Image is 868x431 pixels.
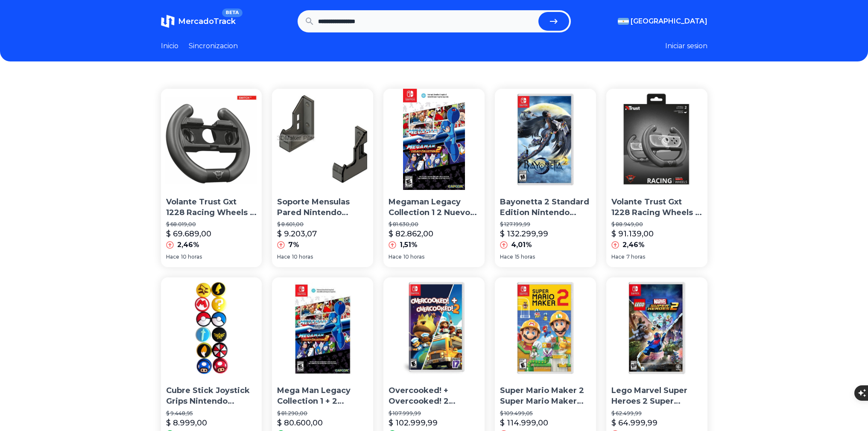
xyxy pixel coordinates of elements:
[389,417,438,429] p: $ 102.999,99
[500,410,591,417] p: $ 109.499,05
[495,89,596,267] a: Bayonetta 2 Standard Edition Nintendo Switch FísicoBayonetta 2 Standard Edition Nintendo Switch F...
[161,15,236,28] a: MercadoTrackBETA
[495,89,596,190] img: Bayonetta 2 Standard Edition Nintendo Switch Físico
[177,240,199,250] p: 2,46%
[383,89,485,190] img: Megaman Legacy Collection 1 2 Nuevo Nintendo Switch Dakmor
[606,89,707,190] img: Volante Trust Gxt 1228 Racing Wheels X 2 Switch Nintendo
[383,277,485,379] img: Overcooked! + Overcooked! 2 Standard Edition Team17 Nintendo Switch Físico
[161,89,262,267] a: Volante Trust Gxt 1228 Racing Wheels X 2 Switch NintendoVolante Trust Gxt 1228 Racing Wheels X 2 ...
[606,277,707,379] img: Lego Marvel Super Heroes 2 Super Heroes 2 Standard Edition Warner Bros. Nintendo Switch Físico
[500,253,513,260] span: Hace
[189,41,238,51] a: Sincronizacion
[495,277,596,379] img: Super Mario Maker 2 Super Mario Maker Standard Edition Nintendo Switch Físico
[500,417,548,429] p: $ 114.999,00
[178,17,236,26] span: MercadoTrack
[166,410,257,417] p: $ 9.448,95
[626,253,645,260] span: 7 horas
[511,240,532,250] p: 4,01%
[277,221,368,228] p: $ 8.601,00
[292,253,313,260] span: 10 horas
[277,385,368,407] p: Mega Man Legacy Collection 1 + 2 Nintendo Switch Vdgmrs
[272,89,373,190] img: Soporte Mensulas Pared Nintendo Switch 2 Tornillos Reforzado
[500,385,591,407] p: Super Mario Maker 2 Super Mario Maker Standard Edition Nintendo Switch Físico
[166,197,257,218] p: Volante Trust Gxt 1228 Racing Wheels X 2 Switch Nintendo
[665,41,707,51] button: Iniciar sesion
[400,240,418,250] p: 1,51%
[611,228,654,240] p: $ 91.139,00
[389,410,479,417] p: $ 107.999,99
[181,253,202,260] span: 10 horas
[631,16,707,26] span: [GEOGRAPHIC_DATA]
[606,89,707,267] a: Volante Trust Gxt 1228 Racing Wheels X 2 Switch NintendoVolante Trust Gxt 1228 Racing Wheels X 2 ...
[288,240,299,250] p: 7%
[389,385,479,407] p: Overcooked! + Overcooked! 2 Standard Edition Team17 Nintendo Switch Físico
[161,89,262,190] img: Volante Trust Gxt 1228 Racing Wheels X 2 Switch Nintendo
[277,253,290,260] span: Hace
[611,385,702,407] p: Lego Marvel Super Heroes 2 Super Heroes 2 Standard Edition Warner Bros. Nintendo Switch Físico
[272,89,373,267] a: Soporte Mensulas Pared Nintendo Switch 2 Tornillos ReforzadoSoporte Mensulas Pared Nintendo Switc...
[383,89,485,267] a: Megaman Legacy Collection 1 2 Nuevo Nintendo Switch DakmorMegaman Legacy Collection 1 2 Nuevo Nin...
[389,221,479,228] p: $ 81.630,00
[161,41,178,51] a: Inicio
[618,18,629,25] img: Argentina
[161,277,262,379] img: Cubre Stick Joystick Grips Nintendo Switch Mario 2 U / Par
[611,417,658,429] p: $ 64.999,99
[623,240,645,250] p: 2,46%
[166,385,257,407] p: Cubre Stick Joystick Grips Nintendo Switch Mario 2 U / Par
[389,228,433,240] p: $ 82.862,00
[277,197,368,218] p: Soporte Mensulas Pared Nintendo Switch 2 Tornillos Reforzado
[277,228,317,240] p: $ 9.203,07
[166,228,211,240] p: $ 69.689,00
[500,197,591,218] p: Bayonetta 2 Standard Edition Nintendo Switch Físico
[515,253,535,260] span: 15 horas
[166,221,257,228] p: $ 68.019,00
[618,16,707,26] button: [GEOGRAPHIC_DATA]
[611,410,702,417] p: $ 62.499,99
[161,15,175,28] img: MercadoTrack
[277,417,323,429] p: $ 80.600,00
[389,197,479,218] p: Megaman Legacy Collection 1 2 Nuevo Nintendo Switch Dakmor
[389,253,402,260] span: Hace
[611,221,702,228] p: $ 88.949,00
[166,253,179,260] span: Hace
[166,417,207,429] p: $ 8.999,00
[272,277,373,379] img: Mega Man Legacy Collection 1 + 2 Nintendo Switch Vdgmrs
[500,221,591,228] p: $ 127.199,99
[611,253,625,260] span: Hace
[277,410,368,417] p: $ 81.290,00
[500,228,548,240] p: $ 132.299,99
[222,9,242,17] span: BETA
[611,197,702,218] p: Volante Trust Gxt 1228 Racing Wheels X 2 Switch Nintendo
[403,253,424,260] span: 10 horas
